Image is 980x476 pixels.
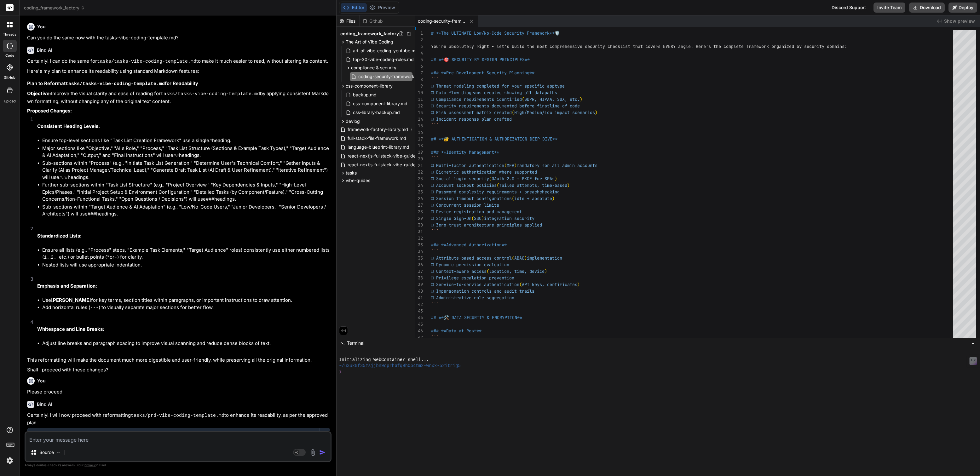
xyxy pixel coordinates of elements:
div: 31 [415,228,423,235]
strong: Consistent Heading Levels: [37,123,100,129]
span: □ Administrative role segregation [431,295,514,301]
span: art-of-vibe-coding-youtube.md [352,47,419,54]
code: tasks/prd-vibe-coding-template.md [131,413,224,418]
div: 20 [415,156,423,162]
span: ) [577,282,580,287]
span: Initializing WebContainer shell... [339,357,429,363]
span: □ Session timeout configurations [431,196,512,201]
li: Major sections like "Objective," "AI's Role," "Process," "Task List Structure (Sections & Example... [42,145,330,160]
span: □ Account lockout policies [431,182,497,188]
span: tasks [346,170,357,176]
label: GitHub [4,75,15,80]
span: ) [514,163,517,168]
strong: Whitespace and Line Breaks: [37,326,104,332]
span: devlog [346,118,360,124]
div: 47 [415,334,423,341]
strong: Standardized Lists: [37,233,82,239]
p: Certainly! I can do the same for to make it much easier to read, without altering its content. [27,58,330,66]
div: Github [360,18,386,24]
span: backup.md [352,91,377,99]
span: ( [497,182,499,188]
div: 34 [415,248,423,255]
span: ### **Identity Management** [431,149,499,155]
span: ``` [431,229,439,234]
button: − [970,338,976,348]
span: coding_framework_factory [340,31,399,37]
div: 13 [415,109,423,116]
code: # [209,138,212,144]
li: Adjust line breaks and paragraph spacing to improve visual scanning and reduce dense blocks of text. [42,340,330,347]
button: Invite Team [873,3,905,13]
span: ( [512,255,514,261]
div: 9 [415,83,423,89]
span: coding_framework_factory [24,5,85,11]
div: 45 [415,321,423,328]
span: □ Attribute-based access control [431,255,512,261]
label: threads [3,32,16,37]
span: ``` [431,156,439,162]
p: Can you do the same now with the tasks-vibe-coding-template.md? [27,34,330,42]
div: 46 [415,328,423,334]
span: □ Concurrent session limits [431,202,499,208]
div: 23 [415,175,423,182]
strong: Emphasis and Separation: [37,283,97,289]
span: curity domains: [809,43,847,49]
span: □ Context-aware access [431,268,487,274]
span: prehensive security checklist that covers EVERY an [557,43,683,49]
span: ### **Advanced Authorization** [431,242,507,248]
span: coding-security-framework.md [418,18,465,24]
span: failed attempts, time-based [499,182,567,188]
div: 27 [415,202,423,209]
span: □ Single Sign-On [431,215,471,221]
span: >_ [340,340,345,346]
span: # **The ULTIMATE Low/No-Code Security Framework** [431,30,555,36]
span: ( [522,96,524,102]
div: 5 [415,56,423,63]
h6: You [37,24,46,30]
strong: Objective: [27,90,51,96]
span: API keys, certificates [522,282,577,287]
span: SSO [474,215,481,221]
span: ) [567,182,570,188]
div: 43 [415,308,423,314]
span: css-library-backup.md [352,109,401,116]
div: 42 [415,301,423,308]
span: □ Compliance requirements identified [431,96,522,102]
strong: [PERSON_NAME] [51,297,91,303]
li: Sub-sections within "Target Audience & AI Adaptation" (e.g., "Low/No-Code Users," "Junior Develop... [42,204,330,218]
div: Files [337,18,360,24]
span: 🛡️ [555,30,560,36]
h6: Bind AI [37,47,52,53]
div: 7 [415,70,423,76]
span: idle + absolute [514,196,552,201]
span: □ Service-to-service authentication [431,282,519,287]
span: privacy [84,463,96,467]
span: You're absolutely right - let's build the most com [431,43,557,49]
span: □ Multi-factor authentication [431,163,504,168]
span: GDPR, HIPAA, SOX, etc. [524,96,580,102]
code: ### [59,175,68,181]
div: 16 [415,129,423,136]
span: ( [487,268,489,274]
div: 38 [415,275,423,281]
span: integration security [484,215,534,221]
code: 2. [51,255,56,260]
div: 36 [415,261,423,268]
li: Add horizontal rules ( ) to visually separate major sections for better flow. [42,304,330,312]
img: attachment [309,449,317,456]
span: implementation [527,255,562,261]
span: ( [512,110,514,115]
h3: Plan to Reformat for Readability [27,80,330,88]
div: 19 [415,149,423,156]
img: Pick Models [56,450,61,455]
span: □ Data flow diagrams created showing all data [431,90,545,95]
span: High/Medium/Low impact scenarios [514,110,595,115]
label: code [5,53,14,58]
span: ❯ [339,369,342,375]
span: MFA [507,163,514,168]
span: OAuth 2.0 + PKCE for SPAs [492,176,555,181]
span: react-nextjs-fullstack-vibe-guide.yaml [347,161,427,169]
span: ) [580,96,582,102]
p: Please proceed [27,388,330,396]
span: □ Dynamic permission evaluation [431,262,509,267]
